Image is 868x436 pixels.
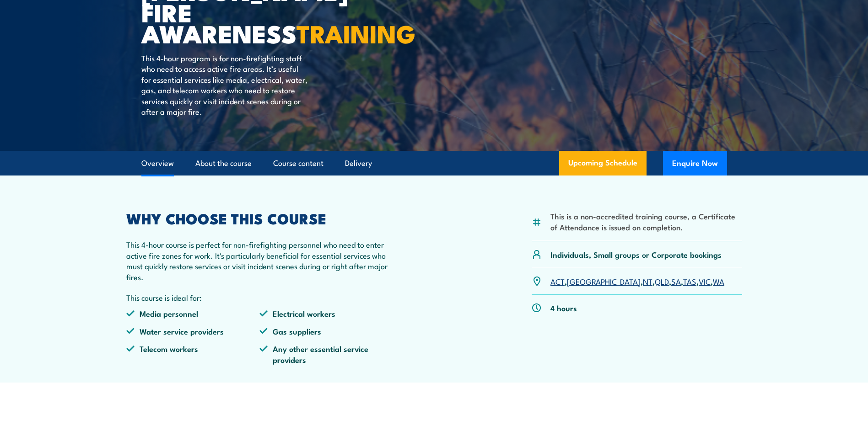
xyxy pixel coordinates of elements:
a: [GEOGRAPHIC_DATA] [567,276,641,287]
a: Course content [273,151,323,175]
button: Enquire Now [663,151,727,175]
li: Media personnel [126,308,260,319]
a: VIC [699,276,711,287]
p: 4 hours [550,303,577,313]
a: QLD [655,276,669,287]
li: Gas suppliers [259,326,393,336]
a: Delivery [345,151,372,175]
p: This course is ideal for: [126,292,394,303]
li: Water service providers [126,326,260,336]
a: Overview [141,151,174,175]
p: Individuals, Small groups or Corporate bookings [550,249,722,260]
p: This 4-hour program is for non-firefighting staff who need to access active fire areas. It’s usef... [141,53,308,117]
p: This 4-hour course is perfect for non-firefighting personnel who need to enter active fire zones ... [126,239,394,282]
li: Any other essential service providers [259,343,393,365]
p: , , , , , , , [550,276,724,287]
li: Electrical workers [259,308,393,319]
a: SA [671,276,681,287]
strong: TRAINING [297,14,415,52]
a: About the course [195,151,252,175]
a: ACT [550,276,565,287]
h2: WHY CHOOSE THIS COURSE [126,212,394,224]
a: NT [643,276,652,287]
li: This is a non-accredited training course, a Certificate of Attendance is issued on completion. [550,211,742,232]
a: Upcoming Schedule [559,151,647,175]
a: TAS [683,276,696,287]
li: Telecom workers [126,343,260,365]
a: WA [713,276,724,287]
